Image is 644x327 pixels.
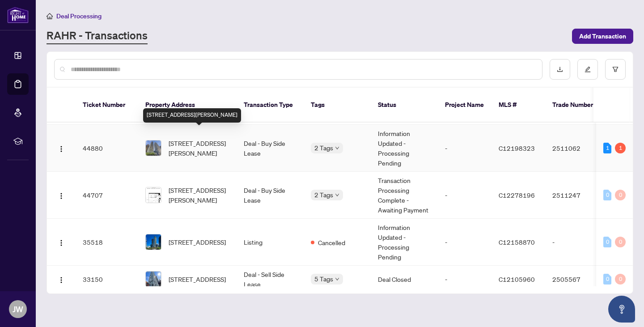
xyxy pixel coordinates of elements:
[615,237,626,247] div: 0
[603,237,611,247] div: 0
[54,272,68,286] button: Logo
[76,172,138,219] td: 44707
[585,66,591,72] span: edit
[56,12,102,20] span: Deal Processing
[237,219,304,266] td: Listing
[54,188,68,202] button: Logo
[545,88,608,123] th: Trade Number
[499,144,535,152] span: C12198323
[146,234,161,250] img: thumbnail-img
[138,88,237,123] th: Property Address
[237,172,304,219] td: Deal - Buy Side Lease
[169,274,226,284] span: [STREET_ADDRESS]
[318,238,345,247] span: Cancelled
[438,125,491,172] td: -
[545,172,608,219] td: 2511247
[605,59,626,80] button: filter
[47,28,148,44] a: RAHR - Transactions
[143,108,241,123] div: [STREET_ADDRESS][PERSON_NAME]
[314,274,333,284] span: 5 Tags
[58,145,65,153] img: Logo
[615,190,626,200] div: 0
[146,272,161,287] img: thumbnail-img
[314,143,333,153] span: 2 Tags
[371,88,438,123] th: Status
[371,219,438,266] td: Information Updated - Processing Pending
[335,146,339,150] span: down
[557,66,563,72] span: download
[603,274,611,285] div: 0
[335,277,339,281] span: down
[438,172,491,219] td: -
[76,266,138,293] td: 33150
[491,88,545,123] th: MLS #
[577,59,598,80] button: edit
[608,296,635,323] button: Open asap
[237,88,304,123] th: Transaction Type
[54,235,68,249] button: Logo
[54,141,68,155] button: Logo
[438,88,491,123] th: Project Name
[237,125,304,172] td: Deal - Buy Side Lease
[603,143,611,153] div: 1
[499,275,535,283] span: C12105960
[545,266,608,293] td: 2505567
[146,140,161,156] img: thumbnail-img
[579,29,626,43] span: Add Transaction
[615,274,626,285] div: 0
[314,190,333,200] span: 2 Tags
[572,29,633,44] button: Add Transaction
[438,266,491,293] td: -
[371,125,438,172] td: Information Updated - Processing Pending
[13,303,23,315] span: JW
[550,59,570,80] button: download
[237,266,304,293] td: Deal - Sell Side Lease
[169,237,226,247] span: [STREET_ADDRESS]
[169,138,229,158] span: [STREET_ADDRESS][PERSON_NAME]
[499,238,535,246] span: C12158870
[438,219,491,266] td: -
[545,219,608,266] td: -
[371,266,438,293] td: Deal Closed
[615,143,626,153] div: 1
[47,13,53,19] span: home
[58,192,65,200] img: Logo
[335,193,339,197] span: down
[371,172,438,219] td: Transaction Processing Complete - Awaiting Payment
[603,190,611,200] div: 0
[58,276,65,284] img: Logo
[76,88,138,123] th: Ticket Number
[58,239,65,246] img: Logo
[146,187,161,203] img: thumbnail-img
[612,66,619,72] span: filter
[304,88,371,123] th: Tags
[169,185,229,205] span: [STREET_ADDRESS][PERSON_NAME]
[499,191,535,199] span: C12278196
[545,125,608,172] td: 2511062
[76,125,138,172] td: 44880
[76,219,138,266] td: 35518
[7,7,29,23] img: logo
